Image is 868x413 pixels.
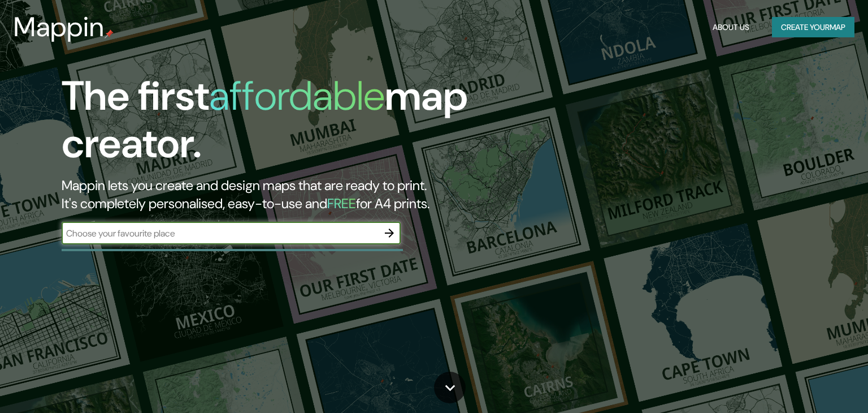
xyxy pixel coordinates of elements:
[708,17,754,38] button: About Us
[772,17,854,38] button: Create yourmap
[327,195,356,212] h5: FREE
[105,29,114,38] img: mappin-pin
[14,11,105,43] h3: Mappin
[62,177,496,213] h2: Mappin lets you create and design maps that are ready to print. It's completely personalised, eas...
[767,369,856,401] iframe: Help widget launcher
[209,70,385,122] h1: affordable
[62,72,496,177] h1: The first map creator.
[62,227,378,240] input: Choose your favourite place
